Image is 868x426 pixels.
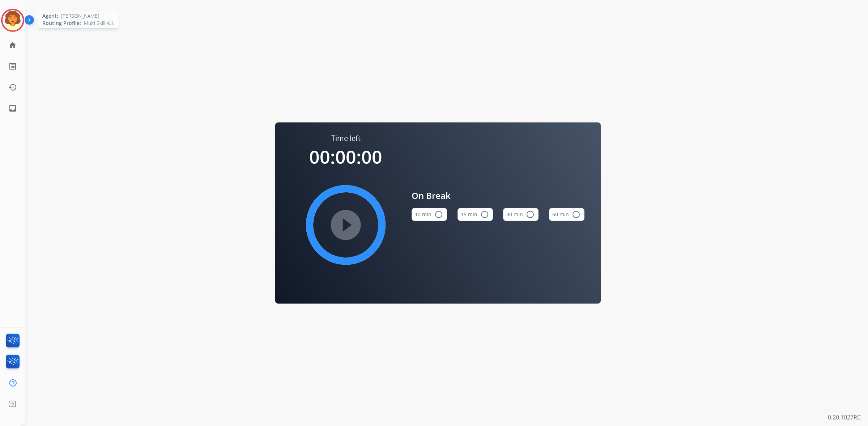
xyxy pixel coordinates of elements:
mat-icon: home [8,41,17,50]
mat-icon: radio_button_unchecked [526,210,535,219]
span: Multi Skill ALL [84,20,115,27]
p: 0.20.1027RC [828,413,861,422]
span: 00:00:00 [309,145,382,169]
mat-icon: radio_button_unchecked [434,210,443,219]
mat-icon: history [8,83,17,92]
mat-icon: radio_button_unchecked [480,210,489,219]
button: 60 min [549,208,584,221]
mat-icon: radio_button_unchecked [572,210,580,219]
span: Time left [331,133,361,143]
mat-icon: inbox [8,104,17,113]
span: On Break [412,189,584,202]
button: 15 min [458,208,493,221]
span: Agent: [42,12,58,20]
mat-icon: list_alt [8,62,17,71]
button: 10 min [412,208,447,221]
button: 30 min [503,208,539,221]
img: avatar [3,10,23,30]
span: [PERSON_NAME] [61,12,99,20]
span: Routing Profile: [42,20,81,27]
